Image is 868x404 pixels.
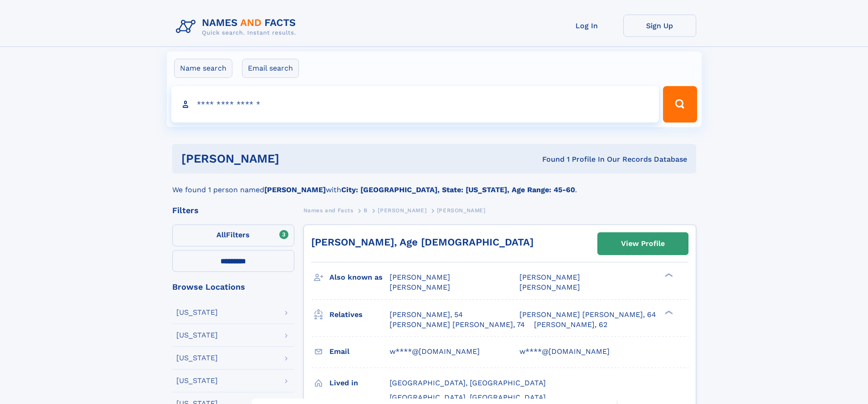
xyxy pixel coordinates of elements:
[172,174,696,195] div: We found 1 person named with .
[176,309,218,316] div: [US_STATE]
[176,377,218,384] div: [US_STATE]
[621,233,665,254] div: View Profile
[663,86,697,123] button: Search Button
[329,270,390,285] h3: Also known as
[172,283,294,291] div: Browse Locations
[176,354,218,362] div: [US_STATE]
[329,307,390,322] h3: Relatives
[534,320,607,330] a: [PERSON_NAME], 62
[172,15,303,39] img: Logo Names and Facts
[176,332,218,339] div: [US_STATE]
[390,273,450,281] span: [PERSON_NAME]
[390,393,546,402] span: [GEOGRAPHIC_DATA], [GEOGRAPHIC_DATA]
[329,375,390,391] h3: Lived in
[663,272,673,278] div: ❯
[390,320,525,330] a: [PERSON_NAME] [PERSON_NAME], 74
[390,283,450,291] span: [PERSON_NAME]
[364,205,368,216] a: B
[172,206,294,215] div: Filters
[378,207,426,214] span: [PERSON_NAME]
[329,344,390,359] h3: Email
[364,207,368,214] span: B
[171,86,659,123] input: search input
[216,230,226,239] span: All
[181,153,411,164] h1: [PERSON_NAME]
[437,207,486,214] span: [PERSON_NAME]
[303,205,354,216] a: Names and Facts
[519,273,580,281] span: [PERSON_NAME]
[311,236,534,248] a: [PERSON_NAME], Age [DEMOGRAPHIC_DATA]
[519,283,580,291] span: [PERSON_NAME]
[623,15,696,37] a: Sign Up
[598,233,688,255] a: View Profile
[519,310,656,320] a: [PERSON_NAME] [PERSON_NAME], 64
[390,378,546,387] span: [GEOGRAPHIC_DATA], [GEOGRAPHIC_DATA]
[378,205,426,216] a: [PERSON_NAME]
[174,59,232,78] label: Name search
[242,59,299,78] label: Email search
[172,225,294,246] label: Filters
[341,185,575,194] b: City: [GEOGRAPHIC_DATA], State: [US_STATE], Age Range: 45-60
[550,15,623,37] a: Log In
[663,309,673,315] div: ❯
[390,310,463,320] a: [PERSON_NAME], 54
[411,154,687,164] div: Found 1 Profile In Our Records Database
[264,185,326,194] b: [PERSON_NAME]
